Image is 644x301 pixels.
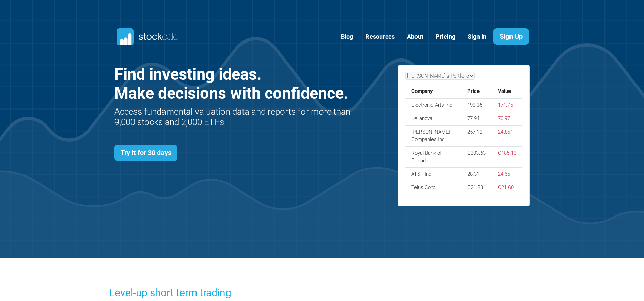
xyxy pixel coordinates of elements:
[405,167,461,181] td: AT&T Inc
[461,146,492,167] td: C203.63
[405,98,461,112] td: Electronic Arts Inc
[405,181,461,194] td: Telus Corp
[336,29,358,45] a: Blog
[461,181,492,194] td: C21.83
[360,29,400,45] a: Resources
[462,29,491,45] a: Sign In
[461,98,492,112] td: 193.35
[402,29,428,45] a: About
[492,98,522,112] td: 171.75
[405,125,461,146] td: [PERSON_NAME] Companies Inc
[492,85,522,98] th: Value
[114,65,352,103] h1: Find investing ideas. Make decisions with confidence.
[461,167,492,181] td: 28.31
[109,286,535,300] h3: Level-up short term trading
[114,145,177,161] a: Try it for 30 days
[405,85,461,98] th: Company
[461,125,492,146] td: 257.12
[492,125,522,146] td: 248.51
[405,112,461,126] td: Kellanova
[492,112,522,126] td: 70.97
[430,29,460,45] a: Pricing
[492,146,522,167] td: C185.13
[492,181,522,194] td: C21.60
[114,106,352,128] h2: Access fundamental valuation data and reports for more than 9,000 stocks and 2,000 ETFs.
[492,167,522,181] td: 24.65
[461,85,492,98] th: Price
[405,146,461,167] td: Royal Bank of Canada
[461,112,492,126] td: 77.94
[493,28,529,45] a: Sign Up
